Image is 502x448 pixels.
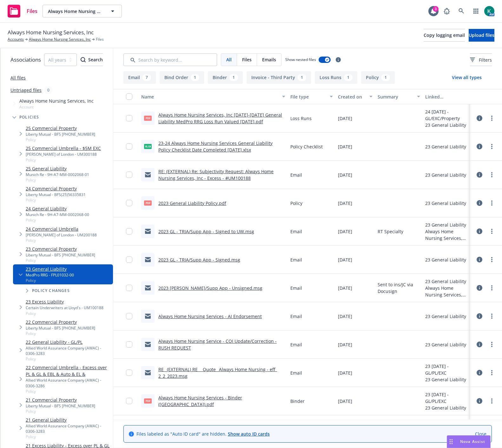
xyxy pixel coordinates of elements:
[144,116,152,120] span: pdf
[290,256,302,263] span: Email
[136,431,270,437] span: Files labeled as "Auto ID card" are hidden.
[440,5,453,17] a: Report a Bug
[126,285,132,291] input: Toggle Row Selected
[470,5,482,17] a: Switch app
[335,89,375,104] button: Created on
[242,56,252,63] span: Files
[158,257,240,263] a: 2023 GL - TRIA/Supp App - Signed.msg
[32,289,70,293] span: Policy changes
[26,205,89,212] a: 24 General Liability
[433,6,439,12] div: 3
[290,398,305,404] span: Binder
[126,200,132,206] input: Toggle Row Selected
[48,8,103,15] span: Always Home Nursing Services, Inc
[26,152,101,157] div: [PERSON_NAME] of London - UM300188
[488,171,496,179] a: more
[126,228,132,234] input: Toggle Row Selected
[8,37,24,42] a: Accounts
[29,37,91,42] a: Always Home Nursing Services, Inc
[425,363,468,376] div: 23 [DATE] - GL/PL/EXC
[447,436,455,448] div: Drag to move
[191,74,199,81] div: 1
[26,212,89,217] div: Munich Re - 9H-A7-MM-0002068-00
[158,112,282,125] a: Always Home Nursing Services, Inc [DATE]-[DATE] General Liability MedPro RRG Loss Run Valued [DAT...
[19,115,39,119] span: Policies
[425,172,466,178] div: 23 General Liability
[425,285,468,298] div: Always Home Nursing Services, Inc
[26,305,103,310] div: Certain Underwriters at Lloyd's - UM100188
[44,86,53,94] div: 0
[158,200,226,206] a: 2023 General Liability Policy.pdf
[126,398,132,404] input: Toggle Row Selected
[126,143,132,150] input: Toggle Row Selected
[123,53,217,66] input: Search by keyword...
[8,28,94,37] span: Always Home Nursing Services, Inc
[228,431,270,437] a: Show auto ID cards
[285,57,316,62] span: Show nested files
[26,434,110,439] span: Policy
[139,89,288,104] button: Name
[425,419,468,433] div: 23 [DATE] - GL/PL/EXC
[338,93,366,100] div: Created on
[447,435,491,448] button: Nova Assist
[425,313,466,320] div: 23 General Liability
[26,325,95,331] div: Liberty Mutual - BFS [PHONE_NUMBER]
[378,228,403,235] span: RT Specialty
[26,403,95,409] div: Liberty Mutual - BFS [PHONE_NUMBER]
[425,122,468,128] div: 23 General Liability
[26,266,74,272] a: 23 General Liability
[425,108,468,122] div: 24 [DATE] - GL/EXC/Property
[338,115,352,122] span: [DATE]
[488,284,496,292] a: more
[26,226,97,232] a: 24 Commercial Umbrella
[27,9,37,14] span: Files
[144,398,152,403] span: pdf
[488,397,496,405] a: more
[290,115,312,122] span: Loss Runs
[424,29,465,42] button: Copy logging email
[338,172,352,178] span: [DATE]
[26,172,89,177] div: Munich Re - 9H-A7-MM-0002068-01
[381,74,390,81] div: 1
[160,71,204,84] button: Bind Order
[488,114,496,122] a: more
[26,389,110,394] span: Policy
[361,71,395,84] button: Policy
[288,89,335,104] button: File type
[375,89,423,104] button: Summary
[315,71,357,84] button: Loss Runs
[26,157,101,163] span: Policy
[26,311,103,316] span: Policy
[43,5,122,17] button: Always Home Nursing Services, Inc
[338,143,352,150] span: [DATE]
[344,74,353,81] div: 1
[26,331,95,336] span: Policy
[469,32,494,38] span: Upload files
[475,431,486,437] a: Close
[484,6,494,16] img: photo
[425,278,468,285] div: 23 General Liability
[488,341,496,348] a: more
[425,143,466,150] div: 23 General Liability
[26,417,110,423] a: 21 General Liability
[488,312,496,320] a: more
[81,53,103,66] button: SearchSearch
[10,56,41,64] span: Associations
[10,75,26,81] a: All files
[229,74,238,81] div: 1
[247,71,311,84] button: Invoice - Third Party
[158,395,242,407] a: Always Home Nursing Services - Binder ([GEOGRAPHIC_DATA]).pdf
[290,285,302,291] span: Email
[338,200,352,207] span: [DATE]
[126,93,132,100] input: Select all
[290,370,302,376] span: Email
[26,132,95,137] div: Liberty Mutual - BFS [PHONE_NUMBER]
[290,313,302,320] span: Email
[26,377,110,388] div: Allied World Assurance Company (AWAC) - 0306-3286
[158,338,277,351] a: Always Home Nursing Service - COI Update/Correction - RUSH REQUEST
[126,115,132,121] input: Toggle Row Selected
[290,200,302,207] span: Policy
[338,341,352,348] span: [DATE]
[290,228,302,235] span: Email
[470,57,492,63] span: Filters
